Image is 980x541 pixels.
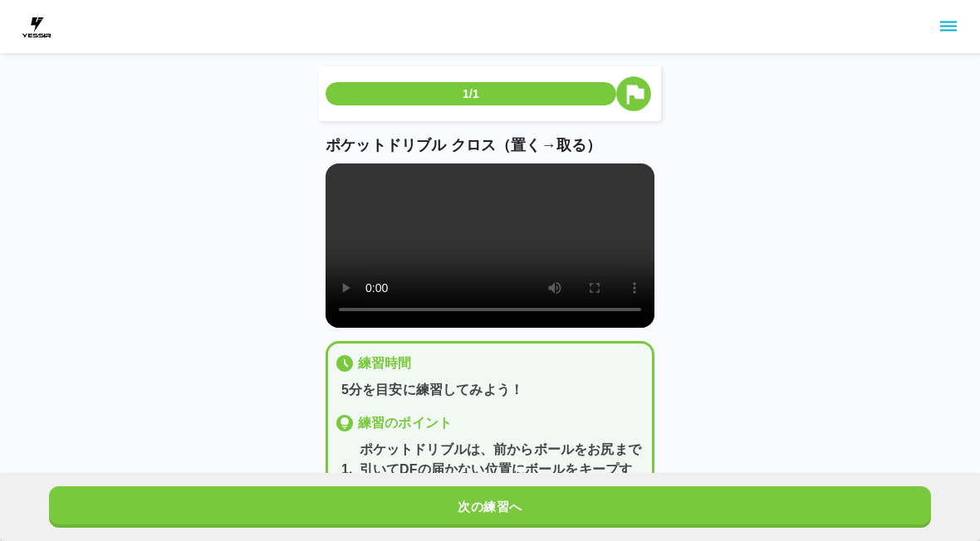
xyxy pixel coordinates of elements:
[358,413,452,433] p: 練習のポイント
[341,380,645,400] p: 5分を目安に練習してみよう！
[341,460,353,480] p: 1 .
[49,486,931,528] button: 次の練習へ
[358,353,412,373] p: 練習時間
[463,85,479,102] p: 1/1
[20,10,53,43] img: dummy
[360,440,645,500] p: ポケットドリブルは、前からボールをお尻まで引いてDFの届かない位置にボールをキープする。
[934,12,963,41] button: sidemenu
[326,134,654,157] p: ポケットドリブル クロス（置く→取る）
